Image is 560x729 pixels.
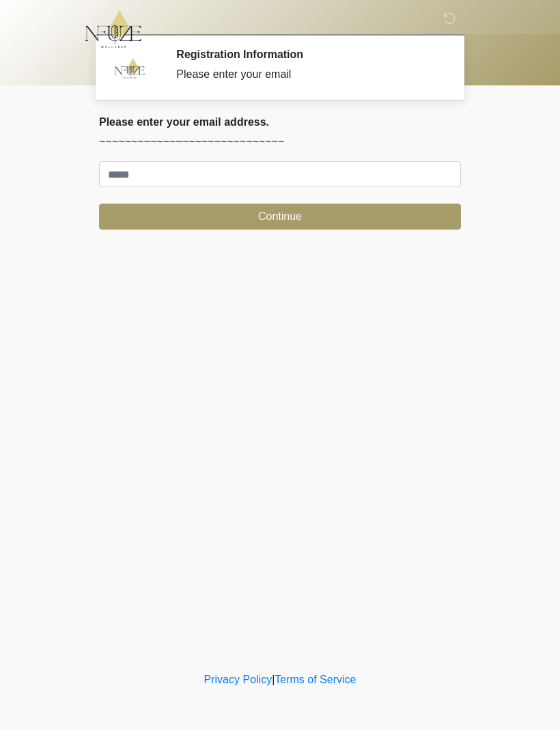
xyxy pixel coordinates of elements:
[85,10,141,48] img: NFuze Wellness Logo
[99,204,461,230] button: Continue
[272,674,275,685] a: |
[204,674,272,685] a: Privacy Policy
[99,115,461,128] h2: Please enter your email address.
[109,48,150,89] img: Agent Avatar
[176,66,440,83] div: Please enter your email
[275,674,356,685] a: Terms of Service
[99,134,461,150] p: ~~~~~~~~~~~~~~~~~~~~~~~~~~~~~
